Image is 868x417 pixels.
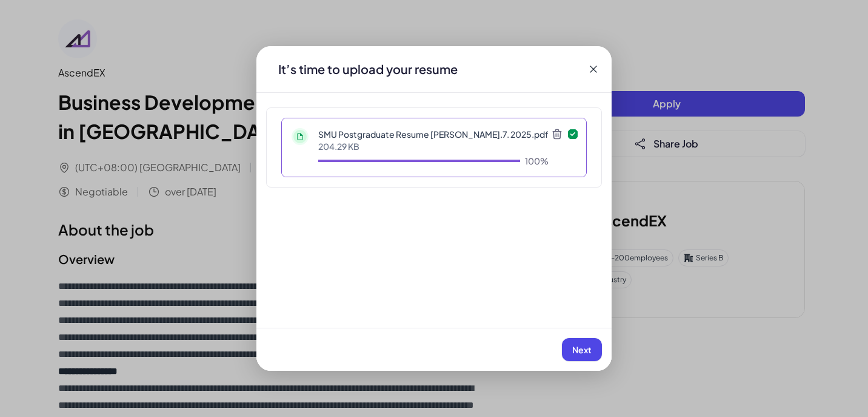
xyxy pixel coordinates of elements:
div: 100% [525,155,549,167]
button: Next [562,338,602,361]
span: Next [572,344,592,355]
p: 204.29 KB [318,140,549,152]
p: SMU Postgraduate Resume [PERSON_NAME].7. 2025.pdf [318,128,549,140]
div: It’s time to upload your resume [269,61,467,78]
